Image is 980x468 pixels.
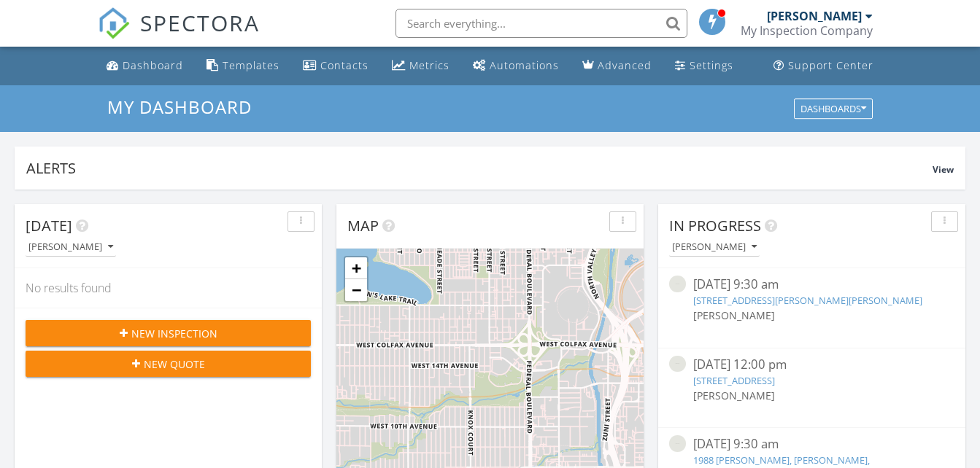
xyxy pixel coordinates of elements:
a: Contacts [297,52,374,79]
button: New Inspection [26,320,311,346]
a: [STREET_ADDRESS][PERSON_NAME][PERSON_NAME] [693,294,922,307]
div: [PERSON_NAME] [767,9,862,23]
span: New Quote [144,356,205,372]
span: Map [347,216,379,235]
button: Dashboards [794,98,873,119]
div: [PERSON_NAME] [28,242,113,252]
div: Dashboard [123,58,183,72]
div: Templates [223,58,279,72]
a: Dashboard [101,52,189,79]
div: Contacts [320,58,369,72]
img: The Best Home Inspection Software - Spectora [98,7,130,39]
a: [STREET_ADDRESS] [693,374,775,387]
a: Support Center [768,52,879,79]
div: Alerts [26,158,933,178]
a: Settings [669,52,739,79]
div: [DATE] 9:30 am [693,435,931,453]
span: View [933,163,954,176]
div: [PERSON_NAME] [672,242,757,252]
a: [DATE] 9:30 am [STREET_ADDRESS][PERSON_NAME][PERSON_NAME] [PERSON_NAME] [669,276,954,340]
div: Support Center [788,58,873,72]
a: Metrics [386,52,455,79]
img: 9533012%2Fcover_photos%2FhXRSLuE7QZlr6iXoKSNn%2Fsmall.jpeg [669,276,686,292]
a: [DATE] 12:00 pm [STREET_ADDRESS] [PERSON_NAME] [669,356,954,420]
a: Zoom in [345,257,367,279]
span: [DATE] [26,216,72,235]
button: [PERSON_NAME] [26,238,116,257]
img: 9536233%2Fcover_photos%2FksZ4mLjgKWx6MDe4XD55%2Fsmall.jpeg [669,356,686,373]
div: [DATE] 12:00 pm [693,356,931,374]
span: [PERSON_NAME] [693,389,775,402]
div: Settings [690,58,733,72]
a: Advanced [576,52,657,79]
span: My Dashboard [107,95,252,119]
input: Search everything... [396,9,687,38]
span: In Progress [669,216,761,235]
a: Zoom out [345,279,367,301]
a: SPECTORA [98,20,260,50]
span: [PERSON_NAME] [693,308,775,322]
div: Dashboards [800,104,866,114]
img: 9533518%2Fcover_photos%2FOfyV1d7NwFYyLVgVCxXW%2Fsmall.jpeg [669,435,686,452]
div: Automations [490,58,559,72]
div: My Inspection Company [741,23,873,38]
a: Templates [201,52,285,79]
button: New Quote [26,351,311,377]
button: [PERSON_NAME] [669,238,760,257]
div: No results found [15,268,322,308]
div: Metrics [409,58,450,72]
a: Automations (Basic) [467,52,565,79]
div: [DATE] 9:30 am [693,276,931,294]
span: New Inspection [131,326,217,341]
div: Advanced [598,58,652,72]
span: SPECTORA [140,7,260,38]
